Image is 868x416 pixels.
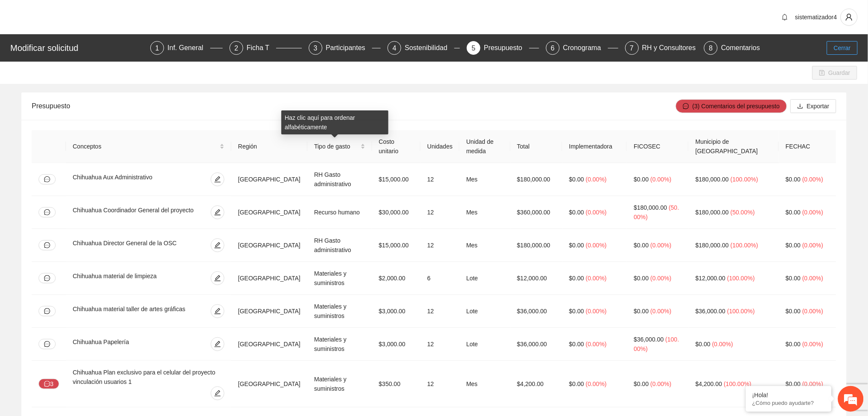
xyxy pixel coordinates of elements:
th: Región [231,130,307,163]
div: Sostenibilidad [405,41,454,55]
textarea: Escriba su mensaje y pulse “Intro” [4,234,163,264]
span: 3 [313,45,317,52]
button: bell [778,10,792,24]
th: Implementadora [562,130,627,163]
span: ( 0.00% ) [802,380,823,387]
div: Cronograma [563,41,608,55]
span: ( 0.00% ) [586,308,607,315]
div: Chihuahua Coordinador General del proyecto [73,205,202,219]
button: edit [211,386,224,400]
td: 12 [421,229,459,262]
span: (3) Comentarios del presupuesto [692,101,780,111]
button: user [841,9,858,26]
th: Total [510,130,563,163]
span: ( 0.00% ) [802,242,823,249]
td: $350.00 [372,361,421,407]
td: 12 [421,295,459,328]
td: Lote [459,328,510,361]
div: ¡Hola! [752,392,825,398]
span: message [44,341,50,347]
span: $0.00 [569,242,584,249]
span: 1 [155,45,159,52]
td: RH Gasto administrativo [307,229,372,262]
span: ( 0.00% ) [650,242,671,249]
button: message [39,339,56,349]
span: $0.00 [634,176,649,183]
span: $0.00 [634,242,649,249]
span: $180,000.00 [695,209,729,216]
td: [GEOGRAPHIC_DATA] [231,229,307,262]
button: message(3) Comentarios del presupuesto [676,99,787,113]
button: edit [211,205,224,219]
span: message [44,209,50,215]
span: ( 0.00% ) [586,242,607,249]
span: $0.00 [569,341,584,348]
span: ( 50.00% ) [731,209,755,216]
span: edit [211,275,224,282]
div: Chihuahua Plan exclusivo para el celular del proyecto vinculación usuarios 1 [73,368,224,386]
div: 3Participantes [309,41,381,55]
button: message [39,273,56,283]
span: $180,000.00 [634,204,667,211]
td: Mes [459,163,510,196]
span: $4,200.00 [695,380,722,387]
span: ( 0.00% ) [802,341,823,348]
span: edit [211,209,224,216]
p: ¿Cómo puedo ayudarte? [752,400,825,406]
span: Exportar [807,101,829,111]
div: Chihuahua Aux Administrativo [73,172,182,186]
span: 6 [551,45,555,52]
button: message [39,240,56,250]
div: 8Comentarios [704,41,760,55]
td: 12 [421,328,459,361]
td: [GEOGRAPHIC_DATA] [231,262,307,295]
td: Materiales y suministros [307,295,372,328]
td: $180,000.00 [510,229,563,262]
span: Cerrar [834,43,851,53]
span: 2 [234,45,238,52]
td: [GEOGRAPHIC_DATA] [231,361,307,407]
th: FICOSEC [627,130,689,163]
td: $12,000.00 [510,262,563,295]
span: $0.00 [786,275,801,282]
th: Tipo de gasto [307,130,372,163]
div: 5Presupuesto [467,41,539,55]
span: ( 100.00% ) [727,275,755,282]
span: $0.00 [569,209,584,216]
td: [GEOGRAPHIC_DATA] [231,295,307,328]
span: ( 100.00% ) [724,380,752,387]
td: $2,000.00 [372,262,421,295]
td: Recurso humano [307,196,372,229]
div: 2Ficha T [230,41,302,55]
span: ( 0.00% ) [802,209,823,216]
div: Chihuahua material taller de artes gráficas [73,304,198,318]
button: edit [211,238,224,252]
span: Estamos en línea. [50,114,118,201]
div: RH y Consultores [642,41,703,55]
span: ( 0.00% ) [712,341,733,348]
span: $12,000.00 [695,275,725,282]
span: $0.00 [634,308,649,315]
div: Comentarios [721,41,760,55]
div: Ficha T [247,41,276,55]
td: Mes [459,196,510,229]
span: user [841,13,857,21]
button: message [39,174,56,184]
span: message [44,242,50,248]
td: [GEOGRAPHIC_DATA] [231,163,307,196]
td: Materiales y suministros [307,361,372,407]
th: FECHAC [779,130,836,163]
div: Chatee con nosotros ahora [45,44,144,55]
span: ( 0.00% ) [586,209,607,216]
span: $0.00 [786,341,801,348]
span: ( 0.00% ) [802,308,823,315]
span: 7 [630,45,634,52]
button: message3 [39,379,59,389]
td: 12 [421,361,459,407]
span: $0.00 [569,176,584,183]
button: edit [211,304,224,318]
td: Lote [459,262,510,295]
div: Modificar solicitud [10,41,145,55]
span: $0.00 [695,341,710,348]
td: $36,000.00 [510,328,563,361]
